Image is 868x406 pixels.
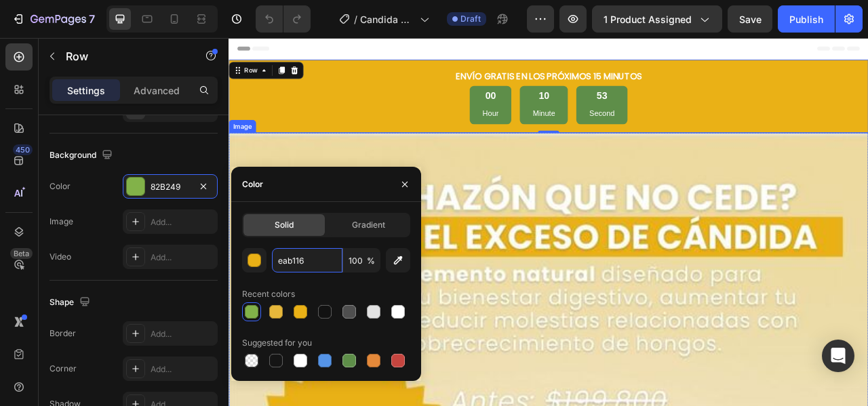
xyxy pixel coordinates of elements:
div: Publish [789,12,823,26]
span: Save [739,14,762,25]
button: 1 product assigned [592,5,722,33]
div: Row [17,35,39,47]
div: Image [50,216,73,228]
input: Eg: FFFFFF [272,248,342,272]
span: % [367,255,375,267]
span: Solid [275,219,294,231]
p: Settings [67,83,105,98]
span: / [354,12,357,26]
p: Minute [387,87,415,104]
span: Draft [460,13,481,25]
p: Row [66,48,181,64]
div: Add... [151,328,214,340]
div: Beta [10,248,33,259]
div: Shape [50,293,93,312]
p: ENVÍO GRATIS EN LOS PRÓXIMOS 15 MINUTOS [12,40,802,60]
span: Gradient [352,219,385,231]
p: Second [458,87,490,104]
p: Advanced [134,83,180,98]
div: Corner [50,363,77,375]
div: Add... [151,363,214,375]
div: 10 [387,66,415,82]
div: Background [50,146,115,165]
div: 53 [458,66,490,82]
div: 00 [323,66,343,82]
div: Video [50,251,71,263]
div: Border [50,327,76,340]
div: 450 [13,144,33,155]
iframe: Design area [229,38,868,406]
div: Image [3,106,32,119]
div: Color [50,180,71,192]
span: Candida Cleanse [360,12,414,26]
span: 1 product assigned [604,12,692,26]
button: Save [728,5,772,33]
div: Recent colors [242,288,295,300]
div: Color [242,178,263,190]
div: Suggested for you [242,337,312,349]
div: Add... [151,216,214,228]
div: Undo/Redo [256,5,311,33]
div: Add... [151,251,214,264]
button: 7 [5,5,101,33]
div: Open Intercom Messenger [822,340,854,372]
div: 82B249 [151,181,190,193]
button: Publish [778,5,835,33]
p: Hour [323,87,343,104]
p: 7 [89,11,95,27]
